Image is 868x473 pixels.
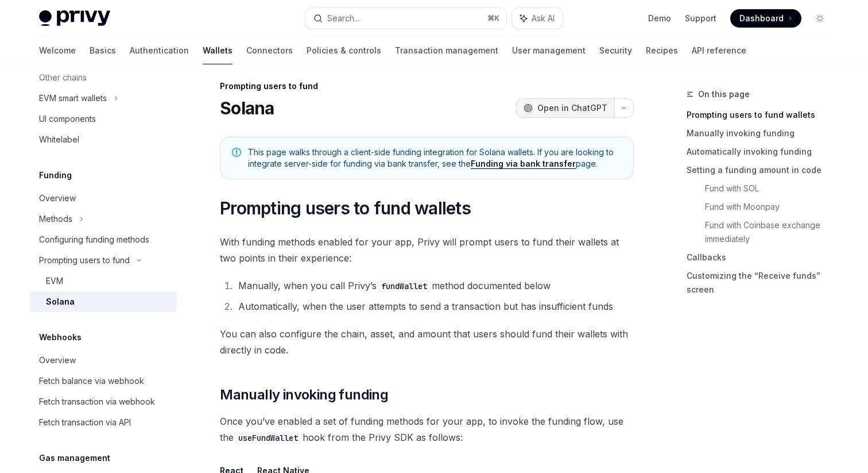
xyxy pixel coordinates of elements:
a: Policies & controls [307,37,381,64]
a: Recipes [646,37,678,64]
a: Whitelabel [30,129,177,150]
span: This page walks through a client-side funding integration for Solana wallets. If you are looking ... [248,147,622,170]
span: Prompting users to fund wallets [220,198,471,218]
a: Fund with Moonpay [705,198,838,216]
a: Overview [30,188,177,209]
a: Configuring funding methods [30,229,177,250]
a: EVM [30,271,177,291]
a: Fund with Coinbase exchange immediately [705,216,838,248]
h5: Gas management [39,451,110,465]
a: Welcome [39,37,76,64]
div: Prompting users to fund [39,253,130,267]
span: Once you’ve enabled a set of funding methods for your app, to invoke the funding flow, use the ho... [220,413,634,445]
div: UI components [39,112,96,126]
a: Connectors [246,37,293,64]
a: Callbacks [687,248,838,267]
a: Automatically invoking funding [687,143,838,161]
div: Prompting users to fund [220,80,634,92]
img: light logo [39,10,110,26]
div: Fetch transaction via API [39,416,131,429]
button: Toggle dark mode [811,9,829,28]
h1: Solana [220,98,274,118]
div: Fetch balance via webhook [39,374,144,388]
a: Wallets [203,37,232,64]
div: Overview [39,353,76,367]
code: fundWallet [377,280,432,293]
span: ⌘ K [487,14,499,23]
a: Manually invoking funding [687,124,838,143]
a: Prompting users to fund wallets [687,106,838,124]
a: Fetch transaction via API [30,412,177,433]
span: Open in ChatGPT [537,102,607,114]
div: Methods [39,212,72,226]
a: User management [512,37,586,64]
span: On this page [698,87,750,101]
div: Solana [46,295,75,309]
div: Whitelabel [39,133,79,147]
li: Manually, when you call Privy’s method documented below [235,278,634,294]
div: Overview [39,191,76,205]
div: Search... [327,11,359,25]
a: Overview [30,350,177,371]
div: EVM [46,274,63,288]
a: Dashboard [730,9,801,28]
a: Security [599,37,632,64]
a: Transaction management [395,37,498,64]
a: Solana [30,291,177,312]
span: Manually invoking funding [220,386,388,404]
a: Funding via bank transfer [471,159,576,169]
h5: Webhooks [39,330,82,344]
button: Ask AI [512,8,563,29]
a: Authentication [130,37,189,64]
span: You can also configure the chain, asset, and amount that users should fund their wallets with dir... [220,326,634,358]
div: Configuring funding methods [39,233,149,247]
span: Dashboard [739,13,784,24]
a: Demo [648,13,671,24]
li: Automatically, when the user attempts to send a transaction but has insufficient funds [235,298,634,314]
span: With funding methods enabled for your app, Privy will prompt users to fund their wallets at two p... [220,234,634,266]
a: Support [685,13,716,24]
a: Fetch balance via webhook [30,371,177,391]
div: EVM smart wallets [39,91,107,105]
span: Ask AI [532,13,555,24]
a: Basics [90,37,116,64]
a: Fetch transaction via webhook [30,391,177,412]
button: Open in ChatGPT [516,98,614,118]
a: UI components [30,109,177,129]
a: Setting a funding amount in code [687,161,838,179]
a: API reference [692,37,746,64]
code: useFundWallet [234,432,303,444]
a: Fund with SOL [705,179,838,198]
div: Fetch transaction via webhook [39,395,155,409]
a: Customizing the “Receive funds” screen [687,267,838,299]
button: Search...⌘K [305,8,506,29]
h5: Funding [39,168,72,182]
svg: Note [232,148,241,157]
